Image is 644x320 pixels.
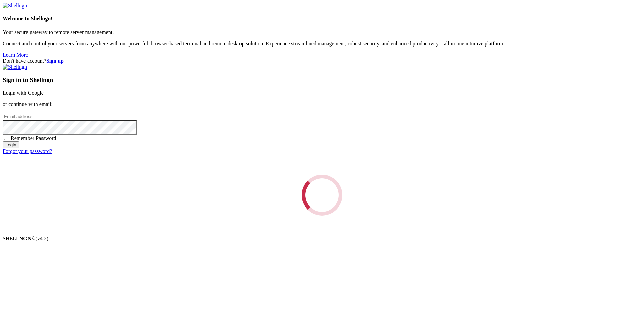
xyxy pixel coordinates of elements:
[3,64,27,70] img: Shellngn
[3,113,62,120] input: Email address
[3,236,48,241] span: SHELL ©
[36,236,49,241] span: 4.2.0
[3,141,19,148] input: Login
[3,148,52,154] a: Forgot your password?
[46,58,64,64] a: Sign up
[3,52,28,58] a: Learn More
[3,3,27,9] img: Shellngn
[3,29,641,35] p: Your secure gateway to remote server management.
[3,90,44,96] a: Login with Google
[3,101,641,107] p: or continue with email:
[11,135,56,141] span: Remember Password
[3,16,641,22] h4: Welcome to Shellngn!
[3,76,641,84] h3: Sign in to Shellngn
[4,136,8,140] input: Remember Password
[300,173,344,217] div: Loading...
[3,41,641,47] p: Connect and control your servers from anywhere with our powerful, browser-based terminal and remo...
[3,58,641,64] div: Don't have account?
[19,236,32,241] b: NGN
